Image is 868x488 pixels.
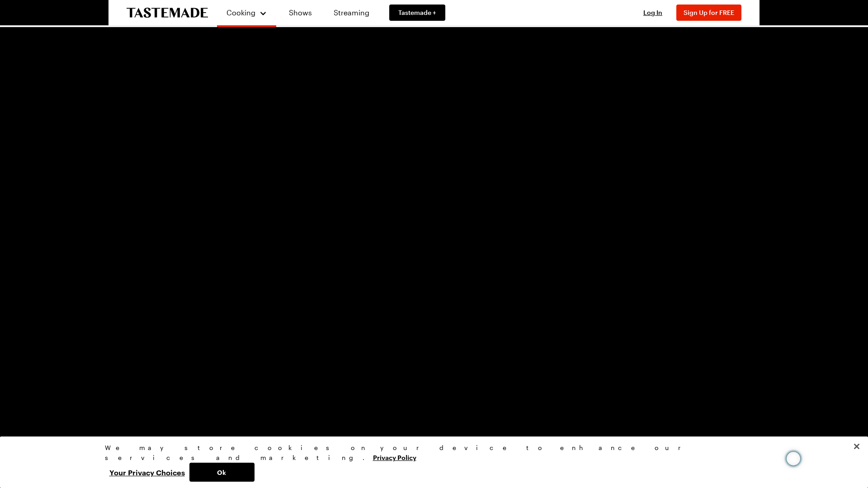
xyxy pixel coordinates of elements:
[226,8,255,17] span: Cooking
[226,4,267,22] button: Cooking
[373,453,416,461] a: More information about your privacy, opens in a new tab
[189,463,255,482] button: Ok
[389,5,445,21] a: Tastemade +
[684,9,734,16] span: Sign Up for FREE
[676,5,741,21] button: Sign Up for FREE
[847,436,867,456] button: Close
[643,9,662,16] span: Log In
[105,443,756,463] div: We may store cookies on your device to enhance our services and marketing.
[398,8,436,17] span: Tastemade +
[635,8,671,17] button: Log In
[105,463,189,482] button: Your Privacy Choices
[105,443,756,482] div: Privacy
[127,8,208,18] a: To Tastemade Home Page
